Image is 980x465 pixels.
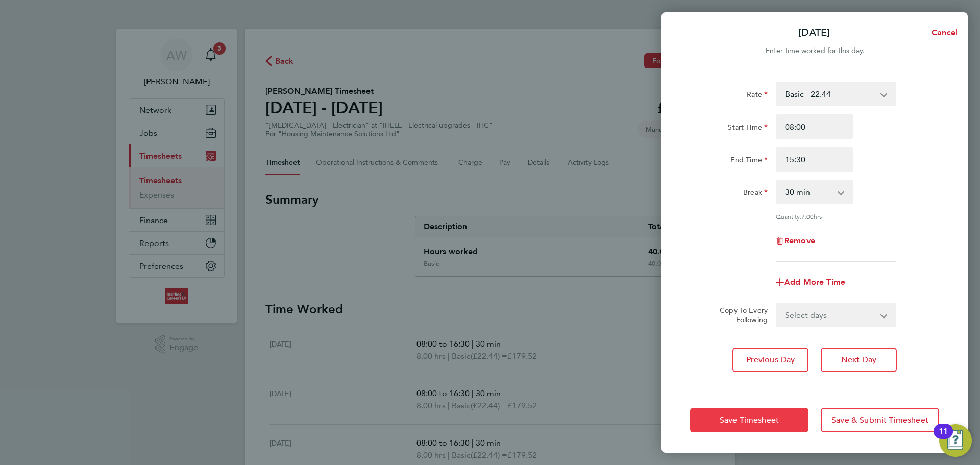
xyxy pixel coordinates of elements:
label: Rate [747,90,768,102]
button: Previous Day [732,348,808,372]
span: Save Timesheet [720,415,779,425]
button: Open Resource Center, 11 new notifications [939,424,972,457]
div: Quantity: hrs [776,212,896,221]
span: Add More Time [784,277,845,287]
label: End Time [730,155,768,167]
button: Save & Submit Timesheet [821,408,939,432]
div: 11 [939,431,948,445]
span: Next Day [841,355,876,365]
label: Start Time [728,123,768,135]
button: Cancel [915,22,968,43]
span: Previous Day [746,355,795,365]
button: Remove [776,237,815,245]
span: 7.00 [801,212,814,221]
input: E.g. 18:00 [776,147,853,172]
span: Save & Submit Timesheet [831,415,928,425]
label: Break [743,188,768,200]
p: [DATE] [798,26,830,40]
button: Add More Time [776,278,845,286]
span: Cancel [928,28,958,37]
div: Enter time worked for this day. [661,45,968,57]
button: Next Day [821,348,897,372]
button: Save Timesheet [690,408,808,432]
input: E.g. 08:00 [776,114,853,139]
label: Copy To Every Following [712,306,768,324]
span: Remove [784,236,815,246]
